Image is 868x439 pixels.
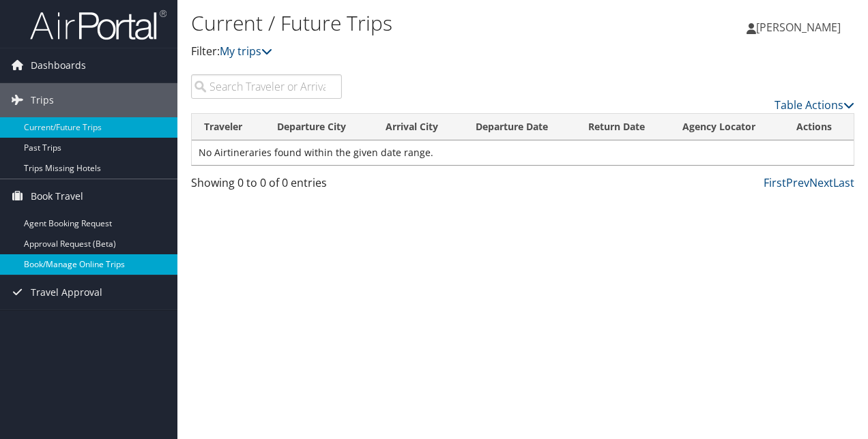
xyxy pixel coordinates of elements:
[192,114,265,140] th: Traveler: activate to sort column ascending
[809,175,833,190] a: Next
[220,44,272,59] a: My trips
[31,48,86,82] span: Dashboards
[463,114,576,140] th: Departure Date: activate to sort column ascending
[31,179,83,213] span: Book Travel
[31,83,54,117] span: Trips
[191,43,633,61] p: Filter:
[191,9,633,37] h1: Current / Future Trips
[775,97,854,112] a: Table Actions
[373,114,463,140] th: Arrival City: activate to sort column ascending
[747,7,854,48] a: [PERSON_NAME]
[192,140,854,165] td: No Airtineraries found within the given date range.
[764,175,786,190] a: First
[576,114,670,140] th: Return Date: activate to sort column ascending
[191,74,342,99] input: Search Traveler or Arrival City
[756,20,841,35] span: [PERSON_NAME]
[30,9,167,41] img: airportal-logo.png
[786,175,809,190] a: Prev
[833,175,854,190] a: Last
[265,114,373,140] th: Departure City: activate to sort column descending
[784,114,854,140] th: Actions
[31,275,102,309] span: Travel Approval
[191,175,342,198] div: Showing 0 to 0 of 0 entries
[670,114,783,140] th: Agency Locator: activate to sort column ascending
